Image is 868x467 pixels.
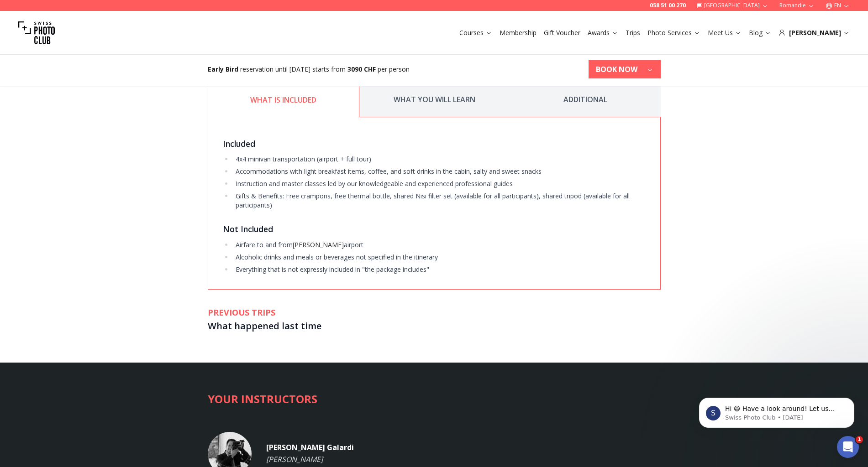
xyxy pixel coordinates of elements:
[347,65,376,73] b: 3090 CHF
[540,26,584,39] button: Gift Voucher
[266,442,354,453] h4: [PERSON_NAME] Galardi
[459,28,492,37] a: Courses
[626,28,640,37] a: Trips
[456,26,496,39] button: Courses
[266,454,323,464] em: [PERSON_NAME]
[588,28,618,37] a: Awards
[779,28,850,37] div: [PERSON_NAME]
[378,65,410,73] span: per person
[208,82,359,117] button: WHAT IS INCLUDED
[208,319,661,333] h3: What happened last time
[233,253,645,262] li: Alcoholic drinks and meals or beverages not specified in the itinerary
[233,192,645,210] li: Gifts & Benefits: Free crampons, free thermal bottle, shared Nisi filter set (available for all p...
[500,28,537,37] a: Membership
[647,28,700,37] a: Photo Services
[233,155,645,164] li: 4x4 minivan transportation (airport + full tour)
[293,240,344,249] span: [PERSON_NAME]
[496,26,540,39] button: Membership
[584,26,622,39] button: Awards
[18,15,55,51] img: Swiss photo club
[233,265,645,274] li: Everything that is not expressly included in "the package includes"
[708,28,742,37] a: Meet Us
[644,26,704,39] button: Photo Services
[589,60,661,78] button: BOOK NOW
[650,2,686,9] a: 058 51 00 270
[856,436,863,443] span: 1
[208,306,661,319] h2: PREVIOUS TRIPS
[596,64,637,75] b: BOOK NOW
[223,223,646,235] h3: Not Included
[510,82,661,117] button: ADDITIONAL
[837,436,859,458] iframe: Intercom live chat
[208,392,661,406] h2: YOUR INSTRUCTORS
[745,26,775,39] button: Blog
[233,179,645,188] li: Instruction and master classes led by our knowledgeable and experienced professional guides
[240,65,346,73] span: reservation until [DATE] starts from
[685,379,868,442] iframe: Intercom notifications message
[223,137,646,150] h3: Included
[208,65,238,73] b: Early Bird
[359,82,510,117] button: WHAT YOU WILL LEARN
[704,26,745,39] button: Meet Us
[622,26,644,39] button: Trips
[544,28,580,37] a: Gift Voucher
[749,28,771,37] a: Blog
[233,240,645,249] li: Airfare to and from airport
[233,167,645,176] li: Accommodations with light breakfast items, coffee, and soft drinks in the cabin, salty and sweet ...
